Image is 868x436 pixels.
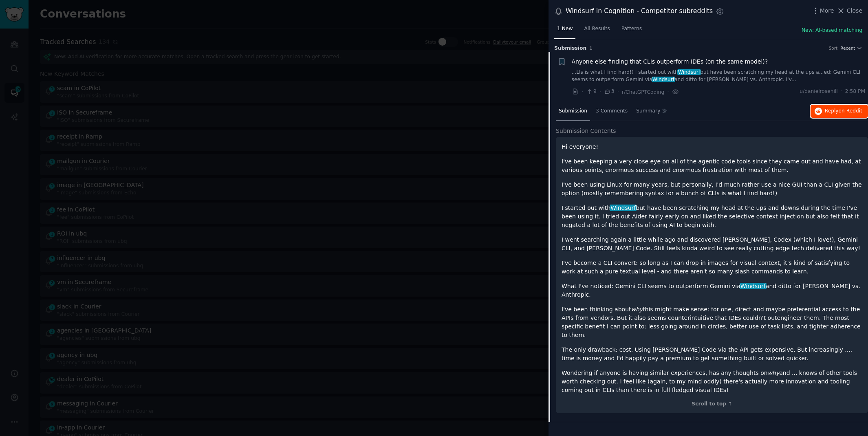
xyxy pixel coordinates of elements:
em: why [631,306,643,313]
span: Recent [840,45,855,51]
span: All Results [584,25,610,33]
span: 3 Comments [596,108,628,115]
button: Replyon Reddit [811,105,868,118]
span: · [841,88,842,95]
p: Wondering if anyone is having similar experiences, has any thoughts on and ... knows of other too... [562,369,862,394]
a: 1 New [554,22,575,39]
div: Sort [829,45,838,51]
span: 2:58 PM [845,88,865,95]
a: ...LIs is what I find hard!) I started out withWindsurfbut have been scratching my head at the up... [572,69,866,83]
span: · [599,88,601,96]
p: The only drawback: cost. Using [PERSON_NAME] Code via the API gets expensive. But increasingly ..... [562,346,862,363]
span: 1 [589,46,592,51]
span: r/ChatGPTCoding [622,89,664,95]
span: Summary [636,108,660,115]
button: New: AI-based matching [802,27,862,34]
span: More [820,7,834,15]
span: Windsurf [740,283,767,289]
span: Windsurf [652,77,675,82]
button: Close [837,7,862,15]
p: I've been using Linux for many years, but personally, I'd much rather use a nice GUI than a CLI g... [562,181,862,198]
p: I've become a CLI convert: so long as I can drop in images for visual context, it's kind of satis... [562,259,862,276]
span: Close [847,7,862,15]
span: u/danielrosehill [800,88,837,95]
a: All Results [581,22,612,39]
span: Windsurf [610,205,637,211]
button: Recent [840,45,862,51]
p: I've been keeping a very close eye on all of the agentic code tools since they came out and have ... [562,157,862,174]
span: on Reddit [839,108,862,114]
span: · [667,88,669,96]
span: 1 New [557,25,573,33]
span: Windsurf [677,69,701,75]
p: What I've noticed: Gemini CLI seems to outperform Gemini via and ditto for [PERSON_NAME] vs. Anth... [562,282,862,299]
p: I went searching again a little while ago and discovered [PERSON_NAME], Codex (which I love!), Ge... [562,236,862,253]
span: Submission [554,45,586,52]
span: Submission [559,108,587,115]
span: · [617,88,619,96]
span: 9 [586,88,596,95]
p: I started out with but have been scratching my head at the ups and downs during the time I've bee... [562,204,862,229]
p: I've been thinking about this might make sense: for one, direct and maybe preferential access to ... [562,305,862,339]
span: Patterns [621,25,642,33]
span: Submission Contents [556,127,616,135]
div: Scroll to top ↑ [562,401,862,408]
em: why [768,370,780,376]
div: Windsurf in Cognition - Competitor subreddits [566,6,713,16]
span: · [582,88,583,96]
a: Patterns [619,22,645,39]
span: 3 [604,88,614,95]
span: Reply [825,108,862,115]
p: Hi everyone! [562,143,862,151]
a: Anyone else finding that CLIs outperform IDEs (on the same model)? [572,57,768,66]
button: More [811,7,834,15]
